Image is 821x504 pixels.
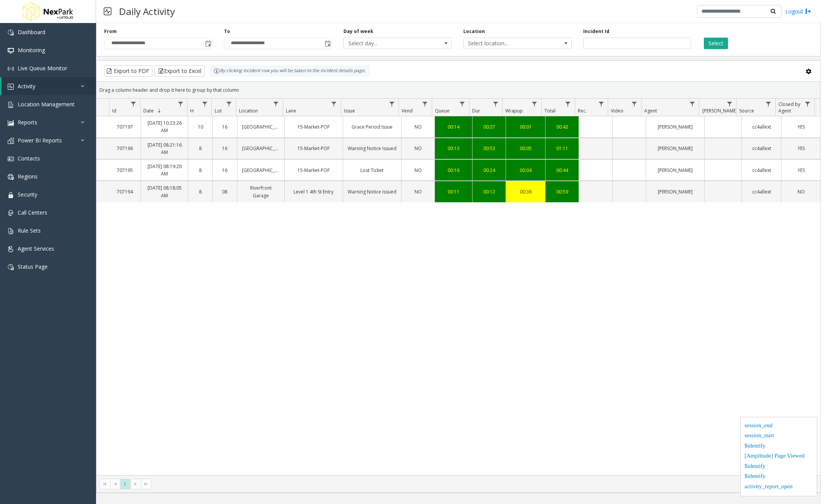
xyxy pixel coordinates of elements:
[115,2,179,21] h3: Daily Activity
[18,191,37,198] span: Security
[104,28,117,35] label: From
[193,145,208,152] a: 8
[8,102,14,108] img: 'icon'
[193,167,208,174] a: 8
[798,124,805,130] span: YES
[477,145,501,152] div: 00:53
[18,263,48,270] span: Status Page
[798,145,805,152] span: YES
[96,99,821,475] div: Data table
[550,123,574,131] div: 00:42
[406,188,430,195] a: NO
[415,145,422,152] span: NO
[344,38,430,49] span: Select day...
[323,38,332,49] span: Toggle popup
[146,184,183,199] a: [DATE] 08:18:05 AM
[224,99,234,109] a: Lot Filter Menu
[596,99,606,109] a: Rec. Filter Menu
[457,99,467,109] a: Queue Filter Menu
[704,38,728,49] button: Select
[114,167,136,174] a: 707195
[18,46,45,54] span: Monitoring
[550,188,574,195] div: 00:59
[611,107,624,114] span: Video
[8,48,14,54] img: 'icon'
[242,167,280,174] a: [GEOGRAPHIC_DATA]
[120,479,130,489] span: Page 1
[8,228,14,234] img: 'icon'
[271,99,281,109] a: Location Filter Menu
[763,99,774,109] a: Source Filter Menu
[746,123,776,131] a: cc4allext
[8,246,14,252] img: 'icon'
[239,107,258,114] span: Location
[104,65,153,77] button: Export to PDF
[348,123,396,131] a: Grace Period Issue
[348,145,396,152] a: Warning Notice Issued
[464,38,550,49] span: Select location...
[745,462,813,472] div: $identify
[511,188,541,195] div: 00:36
[2,77,96,95] a: Activity
[8,30,14,36] img: 'icon'
[193,188,208,195] a: 8
[745,431,813,441] div: session_start
[745,441,813,452] div: $identify
[440,188,468,195] a: 00:11
[224,28,230,35] label: To
[420,99,430,109] a: Vend Filter Menu
[651,145,700,152] a: [PERSON_NAME]
[798,167,805,174] span: YES
[210,65,370,77] div: By clicking Incident row you will be taken to the incident details page.
[204,38,212,49] span: Toggle popup
[724,99,735,109] a: Parker Filter Menu
[18,83,35,90] span: Activity
[415,188,422,195] span: NO
[8,264,14,270] img: 'icon'
[114,145,136,152] a: 707196
[786,188,816,195] a: NO
[112,107,116,114] span: Id
[550,145,574,152] a: 01:11
[505,107,523,114] span: Wrapup
[217,123,232,131] a: 16
[511,123,541,131] a: 00:01
[578,107,587,114] span: Rec.
[18,155,40,162] span: Contacts
[440,145,468,152] div: 00:13
[199,99,210,109] a: H Filter Menu
[156,481,813,487] kendo-pager-info: 1 - 4 of 4 items
[8,120,14,126] img: 'icon'
[154,65,205,77] button: Export to Excel
[18,119,37,126] span: Reports
[746,167,776,174] a: cc4allext
[8,174,14,180] img: 'icon'
[415,167,422,174] span: NO
[406,167,430,174] a: NO
[651,188,700,195] a: [PERSON_NAME]
[440,123,468,131] div: 00:14
[8,192,14,198] img: 'icon'
[344,107,355,114] span: Issue
[18,227,41,234] span: Rule Sets
[511,145,541,152] div: 00:05
[786,167,816,174] a: YES
[8,66,14,72] img: 'icon'
[96,83,821,97] div: Drag a column header and drop it here to group by that column
[511,167,541,174] a: 00:04
[440,167,468,174] a: 00:16
[18,101,75,108] span: Location Management
[217,167,232,174] a: 16
[477,123,501,131] a: 00:27
[644,107,657,114] span: Agent
[18,137,62,144] span: Power BI Reports
[18,28,45,36] span: Dashboard
[289,145,338,152] a: 15-Market-POF
[477,188,501,195] a: 00:12
[435,107,449,114] span: Queue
